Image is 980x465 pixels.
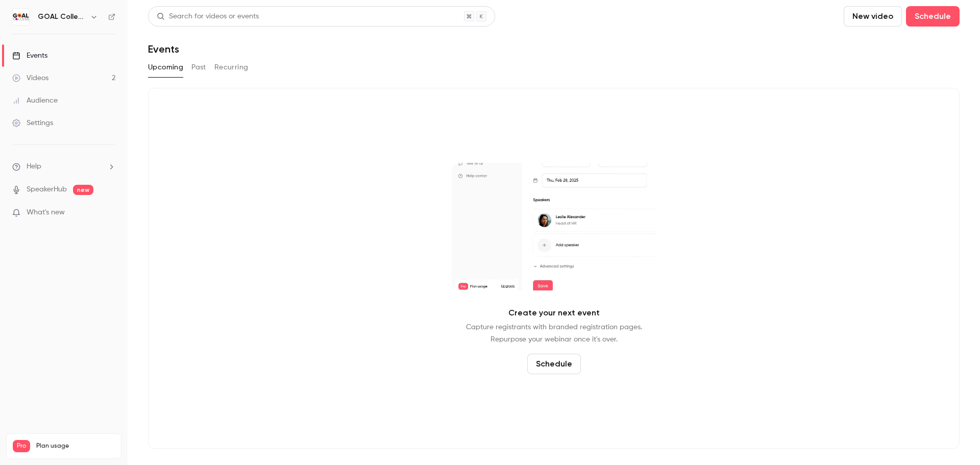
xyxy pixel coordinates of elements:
[12,95,58,106] div: Audience
[12,118,53,128] div: Settings
[12,73,48,83] div: Videos
[73,185,93,195] span: new
[38,12,86,22] h6: GOAL College
[466,321,642,346] p: Capture registrants with branded registration pages. Repurpose your webinar once it's over.
[27,207,65,218] span: What's new
[527,354,581,374] button: Schedule
[148,59,183,76] button: Upcoming
[27,161,41,172] span: Help
[906,6,960,27] button: Schedule
[508,307,600,319] p: Create your next event
[27,184,67,195] a: SpeakerHub
[12,51,47,61] div: Events
[36,442,115,450] span: Plan usage
[844,6,902,27] button: New video
[103,208,115,217] iframe: Noticeable Trigger
[157,11,259,22] div: Search for videos or events
[148,43,179,55] h1: Events
[13,9,29,25] img: GOAL College
[191,59,206,76] button: Past
[214,59,249,76] button: Recurring
[12,161,115,172] li: help-dropdown-opener
[13,440,30,452] span: Pro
